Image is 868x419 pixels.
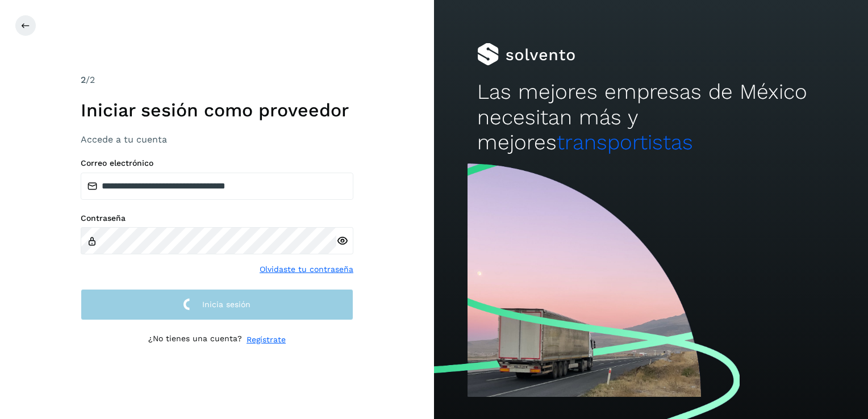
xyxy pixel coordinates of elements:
div: /2 [81,73,353,87]
p: ¿No tienes una cuenta? [148,334,242,346]
button: Inicia sesión [81,289,353,320]
span: 2 [81,74,86,85]
label: Contraseña [81,213,353,223]
h1: Iniciar sesión como proveedor [81,99,353,121]
label: Correo electrónico [81,158,353,168]
a: Regístrate [247,334,286,346]
span: Inicia sesión [202,300,251,308]
span: transportistas [557,130,693,154]
a: Olvidaste tu contraseña [260,263,353,275]
h3: Accede a tu cuenta [81,134,353,145]
h2: Las mejores empresas de México necesitan más y mejores [477,79,824,155]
